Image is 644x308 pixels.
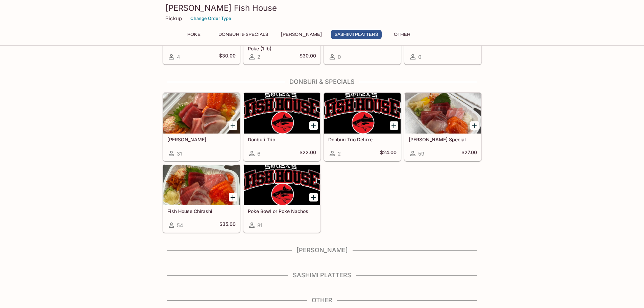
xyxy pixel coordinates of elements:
[409,137,477,142] h5: [PERSON_NAME] Special
[257,150,260,157] span: 6
[179,30,209,39] button: Poke
[163,93,240,134] div: Sashimi Donburis
[163,165,240,205] div: Fish House Chirashi
[248,208,316,214] h5: Poke Bowl or Poke Nachos
[331,30,382,39] button: Sashimi Platters
[167,137,236,142] h5: [PERSON_NAME]
[338,54,341,60] span: 0
[248,137,316,142] h5: Donburi Trio
[165,15,182,22] p: Pickup
[165,3,479,13] h3: [PERSON_NAME] Fish House
[309,193,318,202] button: Add Poke Bowl or Poke Nachos
[461,149,477,158] h5: $27.00
[219,53,236,61] h5: $30.00
[324,93,401,134] div: Donburi Trio Deluxe
[300,53,316,61] h5: $30.00
[229,121,237,130] button: Add Sashimi Donburis
[277,30,326,39] button: [PERSON_NAME]
[380,149,397,158] h5: $24.00
[244,165,320,205] div: Poke Bowl or Poke Nachos
[163,297,482,304] h4: Other
[177,222,183,229] span: 54
[163,78,482,86] h4: Donburi & Specials
[470,121,479,130] button: Add Souza Special
[324,93,401,161] a: Donburi Trio Deluxe2$24.00
[387,30,418,39] button: Other
[229,193,237,202] button: Add Fish House Chirashi
[243,164,320,233] a: Poke Bowl or Poke Nachos81
[257,222,262,229] span: 81
[300,149,316,158] h5: $22.00
[405,93,481,134] div: Souza Special
[257,54,260,60] span: 2
[215,30,272,39] button: Donburi & Specials
[167,208,236,214] h5: Fish House Chirashi
[177,150,182,157] span: 31
[163,164,240,233] a: Fish House Chirashi54$35.00
[418,54,421,60] span: 0
[418,150,424,157] span: 59
[390,121,398,130] button: Add Donburi Trio Deluxe
[177,54,180,60] span: 4
[309,121,318,130] button: Add Donburi Trio
[244,93,320,134] div: Donburi Trio
[163,93,240,161] a: [PERSON_NAME]31
[163,271,482,279] h4: Sashimi Platters
[187,13,234,24] button: Change Order Type
[219,221,236,229] h5: $35.00
[243,93,320,161] a: Donburi Trio6$22.00
[163,246,482,254] h4: [PERSON_NAME]
[404,93,481,161] a: [PERSON_NAME] Special59$27.00
[328,137,397,142] h5: Donburi Trio Deluxe
[338,150,341,157] span: 2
